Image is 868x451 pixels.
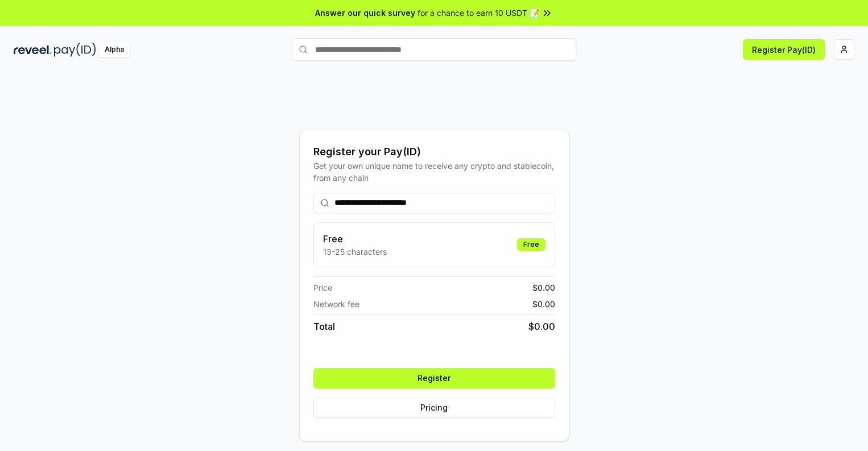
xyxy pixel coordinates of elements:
[532,298,555,310] span: $ 0.00
[54,43,96,57] img: pay_id
[323,232,387,246] h3: Free
[532,282,555,293] span: $ 0.00
[418,7,539,19] span: for a chance to earn 10 USDT 📝
[313,398,555,418] button: Pricing
[743,39,825,60] button: Register Pay(ID)
[14,43,52,57] img: reveel_dark
[98,43,130,57] div: Alpha
[313,160,555,184] div: Get your own unique name to receive any crypto and stablecoin, from any chain
[313,368,555,388] button: Register
[313,298,359,310] span: Network fee
[323,246,387,258] p: 13-25 characters
[528,320,555,333] span: $ 0.00
[315,7,415,19] span: Answer our quick survey
[313,282,332,293] span: Price
[313,144,555,160] div: Register your Pay(ID)
[313,320,335,333] span: Total
[517,238,545,251] div: Free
